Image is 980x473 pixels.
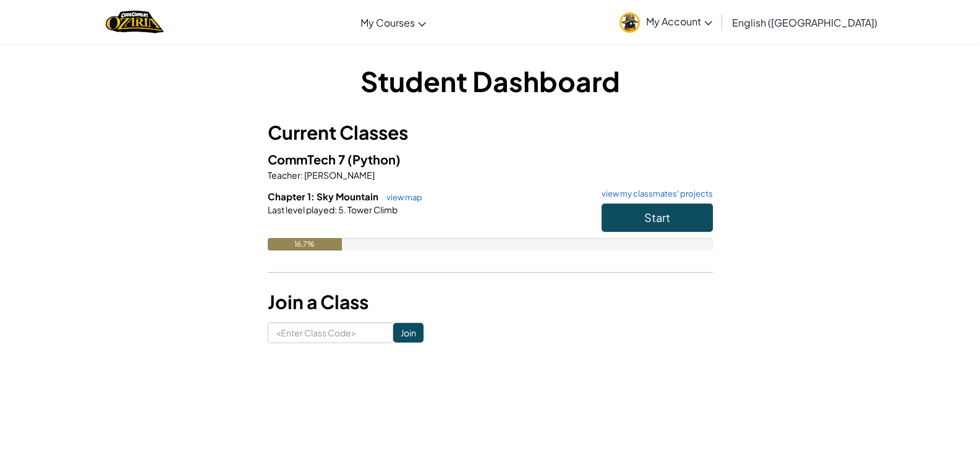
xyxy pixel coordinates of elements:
[337,204,346,215] span: 5.
[346,204,398,215] span: Tower Climb
[268,169,300,181] span: Teacher
[646,15,712,28] span: My Account
[268,62,713,100] h1: Student Dashboard
[334,204,337,215] span: :
[595,190,713,198] a: view my classmates' projects
[644,210,670,224] span: Start
[268,204,334,215] span: Last level played
[106,9,163,35] a: Ozaria by CodeCombat logo
[393,323,424,343] input: Join
[300,169,303,181] span: :
[268,119,713,147] h3: Current Classes
[732,16,877,29] span: English ([GEOGRAPHIC_DATA])
[613,2,718,41] a: My Account
[620,12,640,33] img: avatar
[347,151,401,167] span: (Python)
[303,169,375,181] span: [PERSON_NAME]
[726,6,884,39] a: English ([GEOGRAPHIC_DATA])
[268,288,713,316] h3: Join a Class
[106,9,163,35] img: Home
[268,151,347,167] span: CommTech 7
[354,6,432,39] a: My Courses
[268,238,342,250] div: 16.7%
[602,203,713,232] button: Start
[360,16,415,29] span: My Courses
[268,190,380,202] span: Chapter 1: Sky Mountain
[380,192,422,202] a: view map
[268,322,393,343] input: <Enter Class Code>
